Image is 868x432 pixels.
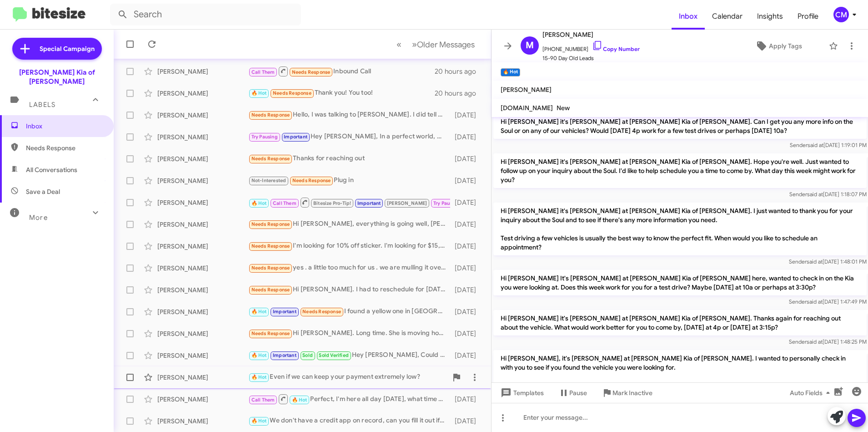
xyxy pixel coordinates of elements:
span: Sender [DATE] 1:18:07 PM [789,191,866,198]
span: Apply Tags [769,38,802,54]
div: yes . a little too much for us . we are mulling it over . can you do better ? [248,263,450,273]
span: Sold [302,352,313,358]
nav: Page navigation example [391,35,480,54]
div: CM [833,7,849,22]
div: I'm looking for 10% off sticker. I'm looking for $15,000 trade-in value on my 2021 [PERSON_NAME].... [248,241,450,251]
div: [DATE] [450,176,483,185]
span: Needs Response [292,178,331,183]
div: 20 hours ago [435,89,484,98]
span: Insights [750,3,790,30]
span: Pause [569,385,587,401]
span: Bitesize Pro-Tip! [313,200,351,206]
div: [DATE] [450,198,483,207]
span: Mark Inactive [612,385,652,401]
span: More [29,213,48,222]
div: [URL][DOMAIN_NAME] [248,197,450,208]
span: Try Pausing [251,134,278,140]
div: [DATE] [450,351,483,360]
div: Plug in [248,175,450,186]
span: Needs Response [251,265,290,271]
span: Special Campaign [40,44,95,53]
div: Thanks for reaching out [248,153,450,164]
div: [DATE] [450,329,483,338]
span: [PHONE_NUMBER] [542,40,640,54]
div: Perfect, I'm here all day [DATE], what time works for you? I'll make sure the appraisal manager i... [248,393,450,405]
div: [PERSON_NAME] [157,132,248,142]
span: 🔥 Hot [251,418,267,424]
p: Hi [PERSON_NAME] It's [PERSON_NAME] at [PERSON_NAME] Kia of [PERSON_NAME] here, wanted to check i... [493,270,867,295]
div: [PERSON_NAME] [157,351,248,360]
p: Hi [PERSON_NAME] it's [PERSON_NAME] at [PERSON_NAME] Kia of [PERSON_NAME]. I just wanted to thank... [493,203,867,255]
span: [DOMAIN_NAME] [501,104,553,112]
span: » [412,39,417,50]
button: Mark Inactive [594,385,660,401]
span: Older Messages [417,40,475,50]
span: Sender [DATE] 1:48:25 PM [788,338,866,345]
span: [PERSON_NAME] [501,86,552,94]
span: Important [273,309,296,315]
span: « [396,39,401,50]
span: said at [807,142,823,148]
div: [DATE] [450,417,483,426]
div: [PERSON_NAME] [157,111,248,120]
div: [PERSON_NAME] [157,220,248,229]
p: Hi [PERSON_NAME] it's [PERSON_NAME] at [PERSON_NAME] Kia of [PERSON_NAME]. Hope you're well. Just... [493,153,867,188]
div: [DATE] [450,285,483,295]
span: Needs Response [292,69,331,75]
div: [DATE] [450,264,483,273]
div: [DATE] [450,132,483,142]
a: Calendar [705,3,750,30]
div: Hello, I was talking to [PERSON_NAME]. I did tell him that we were just looking, but really not i... [248,110,450,120]
span: 🔥 Hot [251,90,267,96]
span: 🔥 Hot [251,200,267,206]
span: Needs Response [302,309,341,315]
span: Templates [499,385,544,401]
div: [PERSON_NAME] [157,67,248,76]
div: Hey [PERSON_NAME], In a perfect world, which vehicle would you like to be your next SUV? [248,132,450,142]
p: Hi [PERSON_NAME] it's [PERSON_NAME] at [PERSON_NAME] Kia of [PERSON_NAME]. Can I get you any more... [493,113,867,139]
p: Hi [PERSON_NAME] it's [PERSON_NAME] at [PERSON_NAME] Kia of [PERSON_NAME]. Thanks again for reach... [493,310,867,335]
div: 20 hours ago [435,67,484,76]
span: Needs Response [251,112,290,118]
span: [PERSON_NAME] [542,29,640,40]
span: Important [273,352,296,358]
span: Needs Response [251,287,290,293]
p: Hi [PERSON_NAME], it's [PERSON_NAME] at [PERSON_NAME] Kia of [PERSON_NAME]. I wanted to personall... [493,350,867,394]
span: 🔥 Hot [292,397,307,403]
span: Auto Fields [790,385,833,401]
a: Inbox [672,3,705,30]
span: Sender [DATE] 1:19:01 PM [789,142,866,148]
div: Hi [PERSON_NAME]. Long time. She is moving home. [248,328,450,339]
div: [PERSON_NAME] [157,264,248,273]
button: Auto Fields [783,385,841,401]
button: Next [406,35,480,54]
div: We don't have a credit app on record, can you fill it out if i send you the link? [248,416,450,426]
span: Sender [DATE] 1:48:01 PM [788,258,866,265]
div: Hi [PERSON_NAME]. I had to reschedule for [DATE] [DATE]. I appreciate your reaching out to me. Th... [248,285,450,295]
span: 🔥 Hot [251,374,267,380]
span: Important [357,200,381,206]
div: [PERSON_NAME] [157,395,248,404]
span: Inbox [26,122,103,131]
button: Previous [391,35,407,54]
span: [PERSON_NAME] [387,200,427,206]
button: Apply Tags [732,38,824,54]
div: [PERSON_NAME] [157,329,248,338]
div: [PERSON_NAME] [157,417,248,426]
div: [PERSON_NAME] [157,154,248,163]
span: said at [806,338,822,345]
button: CM [826,7,858,22]
a: Special Campaign [12,38,102,60]
span: Call Them [251,69,275,75]
div: Hi [PERSON_NAME], everything is going well, [PERSON_NAME] has been great [248,219,450,229]
div: Even if we can keep your payment extremely low? [248,372,447,382]
div: [DATE] [450,307,483,316]
span: 🔥 Hot [251,352,267,358]
div: [PERSON_NAME] [157,373,248,382]
span: Labels [29,101,55,109]
div: [DATE] [450,154,483,163]
span: said at [806,298,822,305]
div: [PERSON_NAME] [157,176,248,185]
span: Sender [DATE] 1:47:49 PM [788,298,866,305]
